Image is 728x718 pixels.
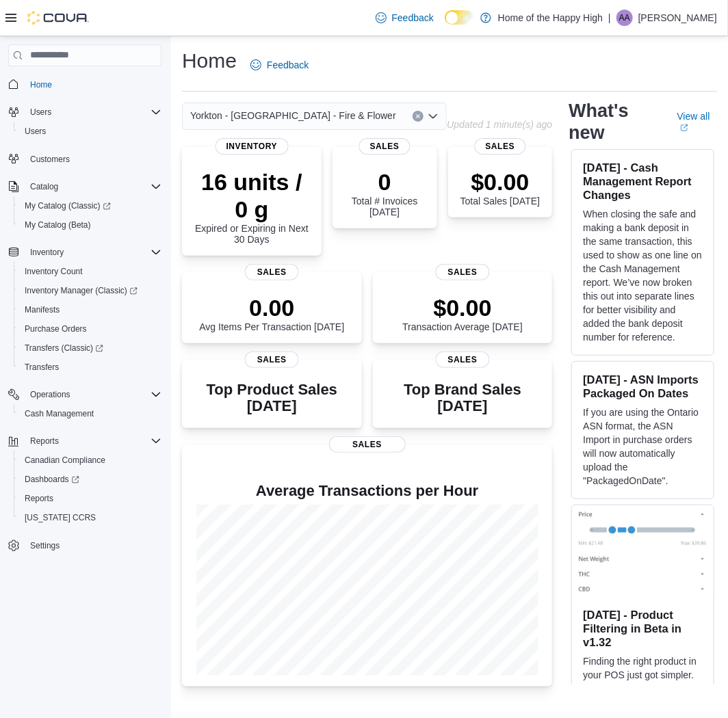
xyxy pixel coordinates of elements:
a: Feedback [370,4,439,31]
span: Catalog [25,178,161,195]
span: Operations [30,389,70,400]
button: Inventory [25,244,69,261]
button: Transfers [14,358,167,377]
p: When closing the safe and making a bank deposit in the same transaction, this used to show as one... [583,207,703,344]
a: Dashboards [19,471,85,488]
span: My Catalog (Classic) [19,198,161,214]
span: Transfers [19,359,161,375]
button: Reports [3,431,167,451]
span: Reports [25,433,161,449]
a: Transfers [19,359,64,375]
span: Washington CCRS [19,509,161,526]
button: My Catalog (Beta) [14,215,167,235]
span: Home [25,76,161,93]
span: My Catalog (Beta) [25,220,91,230]
div: Austin Antila [616,10,633,26]
a: Canadian Compliance [19,452,111,468]
button: Operations [3,385,167,404]
span: Inventory Manager (Classic) [25,285,138,296]
span: Sales [329,436,406,453]
a: [US_STATE] CCRS [19,509,101,526]
button: [US_STATE] CCRS [14,508,167,527]
button: Home [3,75,167,94]
span: Yorkton - [GEOGRAPHIC_DATA] - Fire & Flower [190,107,396,124]
span: Inventory [30,247,64,258]
button: Inventory Count [14,262,167,281]
a: Users [19,123,51,139]
a: Reports [19,490,59,507]
span: Customers [25,150,161,168]
span: Cash Management [25,408,94,419]
h3: [DATE] - Cash Management Report Changes [583,161,703,202]
a: Transfers (Classic) [14,338,167,358]
span: My Catalog (Beta) [19,217,161,233]
button: Users [3,103,167,122]
p: 16 units / 0 g [193,168,311,223]
button: Cash Management [14,404,167,423]
span: Inventory Count [19,263,161,280]
a: Manifests [19,302,65,318]
span: Sales [359,138,411,155]
span: Inventory Manager (Classic) [19,282,161,299]
span: Users [30,107,51,118]
span: Users [25,104,161,120]
button: Catalog [3,177,167,196]
span: Cash Management [19,405,161,422]
span: Sales [475,138,526,155]
span: Reports [19,490,161,507]
span: Purchase Orders [25,323,87,334]
button: Operations [25,386,76,403]
div: Avg Items Per Transaction [DATE] [199,294,344,332]
a: Purchase Orders [19,321,92,337]
h4: Average Transactions per Hour [193,483,541,499]
span: Canadian Compliance [25,455,105,466]
button: Open list of options [428,111,439,122]
button: Canadian Compliance [14,451,167,470]
span: Users [19,123,161,139]
p: [PERSON_NAME] [638,10,717,26]
svg: External link [680,124,688,132]
span: Sales [436,351,490,368]
span: Sales [436,264,490,280]
span: Reports [30,436,59,447]
div: Total Sales [DATE] [460,168,540,207]
h3: [DATE] - Product Filtering in Beta in v1.32 [583,608,703,649]
p: $0.00 [402,294,523,321]
span: Feedback [267,58,309,72]
span: Operations [25,386,161,403]
button: Purchase Orders [14,319,167,338]
button: Inventory [3,243,167,262]
button: Manifests [14,300,167,319]
button: Users [25,104,57,120]
a: Customers [25,151,75,168]
a: Inventory Manager (Classic) [19,282,143,299]
p: Home of the Happy High [498,10,603,26]
span: Purchase Orders [19,321,161,337]
h3: Top Product Sales [DATE] [193,382,351,414]
button: Settings [3,535,167,555]
h2: What's new [569,100,660,144]
span: [US_STATE] CCRS [25,512,96,523]
a: My Catalog (Classic) [14,196,167,215]
nav: Complex example [8,69,161,591]
span: Feedback [392,11,434,25]
span: Inventory [216,138,289,155]
p: 0 [343,168,426,196]
span: AA [619,10,630,26]
p: $0.00 [460,168,540,196]
a: Dashboards [14,470,167,489]
h3: [DATE] - ASN Imports Packaged On Dates [583,373,703,400]
input: Dark Mode [445,10,473,25]
button: Users [14,122,167,141]
span: Dashboards [25,474,79,485]
button: Clear input [413,111,424,122]
p: 0.00 [199,294,344,321]
a: Transfers (Classic) [19,340,109,356]
span: Inventory [25,244,161,261]
a: View allExternal link [677,111,717,133]
span: Settings [25,537,161,554]
span: Sales [245,351,299,368]
h3: Top Brand Sales [DATE] [384,382,542,414]
span: My Catalog (Classic) [25,200,111,211]
a: Cash Management [19,405,99,422]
